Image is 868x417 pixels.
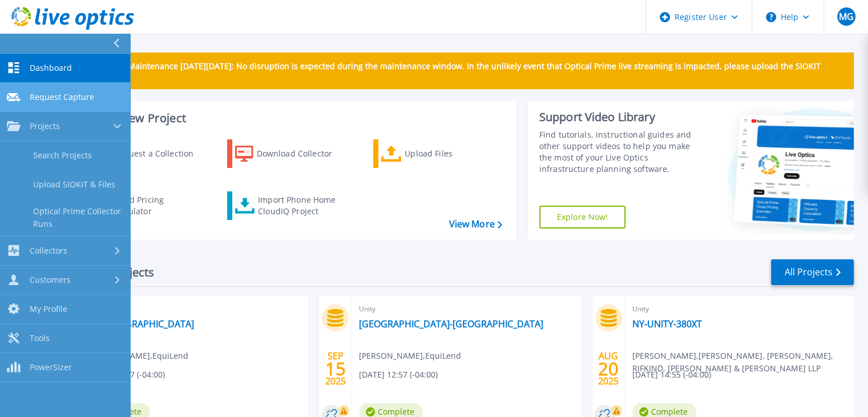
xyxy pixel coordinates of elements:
[325,364,346,374] span: 15
[30,275,71,285] span: Customers
[838,12,853,21] span: MG
[85,62,845,80] p: Scheduled Maintenance [DATE][DATE]: No disruption is expected during the maintenance window. In t...
[325,348,346,390] div: SEP 2025
[405,142,496,165] div: Upload Files
[597,348,619,390] div: AUG 2025
[373,139,500,168] a: Upload Files
[539,206,626,228] a: Explore Now!
[257,142,348,165] div: Download Collector
[539,110,703,125] div: Support Video Library
[227,139,354,168] a: Download Collector
[112,194,203,217] div: Cloud Pricing Calculator
[632,350,854,375] span: [PERSON_NAME] , [PERSON_NAME], [PERSON_NAME], RIFKIND, [PERSON_NAME] & [PERSON_NAME] LLP
[632,318,702,330] a: NY-UNITY-380XT
[30,246,67,256] span: Collectors
[30,304,67,314] span: My Profile
[632,368,711,381] span: [DATE] 14:55 (-04:00)
[30,333,50,343] span: Tools
[30,92,94,102] span: Request Capture
[359,303,574,315] span: Unity
[632,303,847,315] span: Unity
[86,318,194,330] a: XIO-[GEOGRAPHIC_DATA]
[30,63,72,73] span: Dashboard
[114,142,205,165] div: Request a Collection
[30,121,60,131] span: Projects
[81,191,208,220] a: Cloud Pricing Calculator
[359,368,438,381] span: [DATE] 12:57 (-04:00)
[86,350,188,362] span: [PERSON_NAME] , EquiLend
[359,350,461,362] span: [PERSON_NAME] , EquiLend
[539,129,703,175] div: Find tutorials, instructional guides and other support videos to help you make the most of your L...
[81,112,502,125] h3: Start a New Project
[81,139,208,168] a: Request a Collection
[449,219,502,230] a: View More
[30,362,72,372] span: PowerSizer
[771,259,854,285] a: All Projects
[258,194,347,217] div: Import Phone Home CloudIQ Project
[86,303,301,315] span: XtremIO
[598,364,619,374] span: 20
[359,318,543,330] a: [GEOGRAPHIC_DATA]-[GEOGRAPHIC_DATA]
